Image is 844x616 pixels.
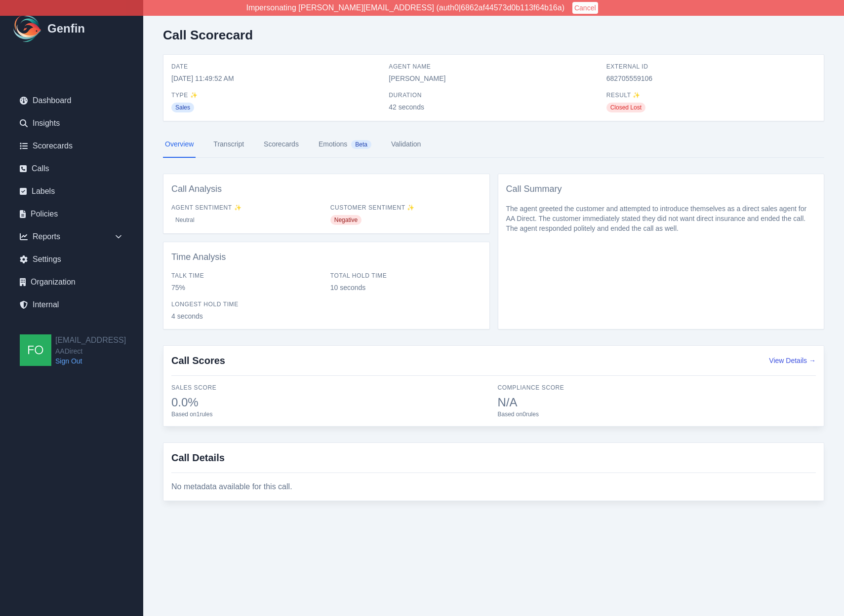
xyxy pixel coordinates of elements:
[171,272,322,280] span: Talk Time
[572,2,598,14] button: Cancel
[12,295,131,315] a: Internal
[330,283,482,292] span: 10 seconds
[606,103,645,112] span: Closed Lost
[389,63,598,71] span: Agent Name
[12,113,131,133] a: Insights
[171,103,194,112] span: Sales
[171,300,322,308] span: Longest Hold Time
[163,28,253,42] h2: Call Scorecard
[330,272,482,280] span: Total Hold Time
[12,272,131,292] a: Organization
[171,283,322,292] span: 75%
[498,395,816,410] span: N/A
[171,250,482,264] h3: Time Analysis
[330,204,482,212] span: Customer Sentiment ✨
[606,63,816,71] span: External ID
[12,136,131,156] a: Scorecards
[12,91,131,110] a: Dashboard
[171,73,381,83] span: [DATE] 11:49:52 AM
[171,410,490,418] span: Based on 1 rules
[55,334,126,346] h2: [EMAIL_ADDRESS]
[171,481,816,493] div: No metadata available for this call.
[769,356,816,365] button: View Details →
[606,91,816,99] span: Result ✨
[47,21,85,36] h1: Genfin
[12,159,131,179] a: Calls
[163,131,196,158] a: Overview
[606,73,816,83] span: 682705559106
[55,346,126,356] span: AADirect
[498,384,816,392] span: Compliance Score
[12,227,131,247] div: Reports
[506,182,816,196] h3: Call Summary
[171,384,490,392] span: Sales Score
[163,131,824,158] nav: Tabs
[389,131,423,158] a: Validation
[330,215,362,225] span: Negative
[171,354,225,367] h3: Call Scores
[317,131,373,158] a: EmotionsBeta
[389,91,598,99] span: Duration
[55,356,126,366] a: Sign Out
[211,131,246,158] a: Transcript
[171,451,816,473] h3: Call Details
[171,395,490,410] span: 0.0%
[262,131,301,158] a: Scorecards
[12,250,131,269] a: Settings
[506,204,816,233] p: The agent greeted the customer and attempted to introduce themselves as a direct sales agent for ...
[171,182,482,196] h3: Call Analysis
[351,140,371,149] span: Beta
[171,215,199,225] span: Neutral
[171,91,381,99] span: Type ✨
[12,204,131,224] a: Policies
[171,204,322,212] span: Agent Sentiment ✨
[389,73,598,83] span: [PERSON_NAME]
[498,410,816,418] span: Based on 0 rules
[171,63,381,71] span: Date
[389,102,598,112] span: 42 seconds
[20,334,51,366] img: founders@genfin.ai
[171,311,322,321] span: 4 seconds
[12,13,43,44] img: Logo
[12,181,131,201] a: Labels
